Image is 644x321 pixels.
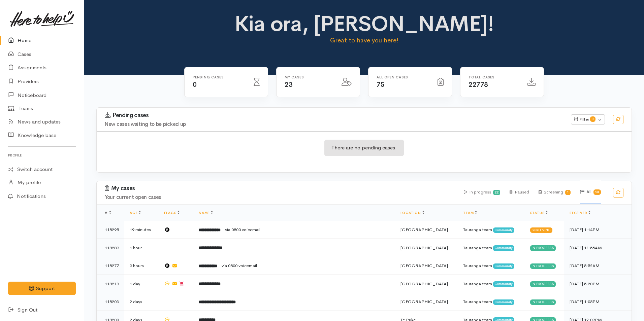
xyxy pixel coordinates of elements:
span: [GEOGRAPHIC_DATA] [400,281,448,287]
div: In progress [530,299,556,305]
h6: Profile [8,151,76,160]
span: Community [493,281,514,287]
h6: Total cases [469,75,519,79]
td: 1 day [124,275,159,293]
b: 23 [595,190,599,194]
b: 1 [567,190,569,194]
td: Tauranga team [458,221,524,239]
a: Received [570,211,590,215]
div: In progress [464,180,501,204]
span: [GEOGRAPHIC_DATA] [400,263,448,269]
h4: New cases waiting to be picked up [105,121,563,127]
div: In progress [530,263,556,269]
span: 23 [285,80,292,89]
span: [GEOGRAPHIC_DATA] [400,227,448,233]
b: 22 [494,190,498,194]
td: Tauranga team [458,239,524,257]
div: There are no pending cases. [324,140,404,156]
button: Support [8,282,76,295]
td: Tauranga team [458,275,524,293]
h6: My cases [285,75,333,79]
td: 118289 [97,239,124,257]
h3: My cases [105,185,456,192]
span: Community [493,245,514,251]
span: - via 0800 voicemail [222,227,260,233]
h3: Pending cases [105,112,563,119]
td: 118203 [97,293,124,311]
div: In progress [530,281,556,287]
td: 118277 [97,257,124,275]
td: [DATE] 5:20PM [564,275,632,293]
span: 0 [193,80,197,89]
a: Team [463,211,477,215]
span: Community [493,227,514,233]
span: # [105,211,111,215]
span: - via 0800 voicemail [218,263,257,269]
button: Filter0 [571,114,605,124]
td: [DATE] 1:05PM [564,293,632,311]
h4: Your current open cases [105,194,456,200]
a: Flags [164,211,180,215]
h1: Kia ora, [PERSON_NAME]! [232,12,496,36]
a: Name [199,211,213,215]
div: All [580,180,601,204]
div: In progress [530,245,556,251]
td: Tauranga team [458,293,524,311]
td: 118213 [97,275,124,293]
a: Status [530,211,548,215]
span: [GEOGRAPHIC_DATA] [400,299,448,305]
td: Tauranga team [458,257,524,275]
span: Community [493,263,514,269]
h6: All Open cases [377,75,429,79]
td: 1 hour [124,239,159,257]
span: 75 [377,80,384,89]
div: Paused [510,180,529,204]
span: [GEOGRAPHIC_DATA] [400,245,448,251]
a: Location [400,211,424,215]
h6: Pending cases [193,75,246,79]
td: 3 hours [124,257,159,275]
span: 22778 [469,80,488,89]
td: 2 days [124,293,159,311]
span: 0 [590,116,595,122]
span: Community [493,299,514,305]
div: Screening [530,227,553,233]
td: [DATE] 11:55AM [564,239,632,257]
td: [DATE] 1:14PM [564,221,632,239]
td: 19 minutes [124,221,159,239]
div: Screening [539,180,571,204]
a: Age [130,211,141,215]
td: 118295 [97,221,124,239]
p: Great to have you here! [232,36,496,45]
td: [DATE] 8:52AM [564,257,632,275]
